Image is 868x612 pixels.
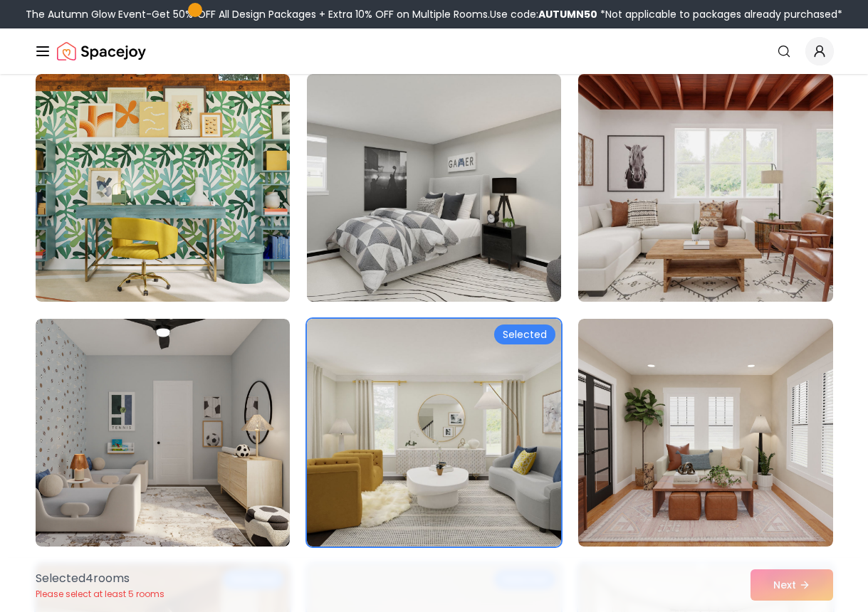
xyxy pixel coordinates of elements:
[494,325,555,344] div: Selected
[36,319,290,547] img: Room room-13
[57,37,146,65] a: Spacejoy
[26,7,842,21] div: The Autumn Glow Event-Get 50% OFF All Design Packages + Extra 10% OFF on Multiple Rooms.
[57,37,146,65] img: Spacejoy Logo
[490,7,597,21] span: Use code:
[578,319,832,547] img: Room room-15
[572,68,839,307] img: Room room-12
[307,319,561,547] img: Room room-14
[36,74,290,302] img: Room room-10
[36,589,164,600] p: Please select at least 5 rooms
[307,74,561,302] img: Room room-11
[36,570,164,587] p: Selected 4 room s
[34,28,834,74] nav: Global
[597,7,842,21] span: *Not applicable to packages already purchased*
[538,7,597,21] b: AUTUMN50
